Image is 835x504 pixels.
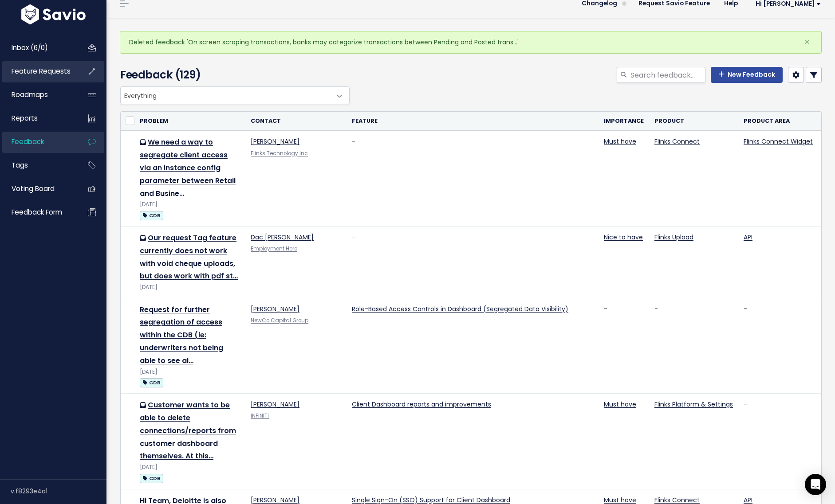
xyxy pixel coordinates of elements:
[805,474,826,495] div: Open Intercom Messenger
[140,400,236,461] a: Customer wants to be able to delete connections/reports from customer dashboard themselves. At this…
[120,31,822,54] div: Deleted feedback 'On screen scraping transactions, banks may categorize transactions between Pend...
[140,137,236,198] a: We need a way to segregate client access via an instance config parameter between Retail and Busine…
[654,400,733,409] a: Flinks Platform & Settings
[12,207,62,217] span: Feedback form
[251,305,299,313] a: [PERSON_NAME]
[347,112,599,131] th: Feature
[599,112,649,131] th: Importance
[630,67,705,83] input: Search feedback...
[804,35,810,49] span: ×
[251,233,314,242] a: Dac [PERSON_NAME]
[2,155,74,176] a: Tags
[140,211,163,220] span: CDB
[2,61,74,82] a: Feature Requests
[140,474,163,483] span: CDB
[2,85,74,105] a: Roadmaps
[12,90,48,99] span: Roadmaps
[140,377,163,388] a: CDB
[245,112,347,131] th: Contact
[2,179,74,199] a: Voting Board
[140,367,240,377] div: [DATE]
[711,67,783,83] a: New Feedback
[134,112,245,131] th: Problem
[649,298,738,394] td: -
[140,473,163,484] a: CDB
[120,67,345,83] h4: Feedback (129)
[347,131,599,227] td: -
[744,233,752,242] a: API
[140,283,240,292] div: [DATE]
[120,86,350,104] span: Everything
[2,38,74,58] a: Inbox (6/0)
[604,233,643,242] a: Nice to have
[795,31,819,53] button: Close
[12,43,48,52] span: Inbox (6/0)
[251,137,299,146] a: [PERSON_NAME]
[2,108,74,129] a: Reports
[19,4,88,24] img: logo-white.9d6f32f41409.svg
[352,305,568,313] a: Role-Based Access Controls in Dashboard (Segregated Data Visibility)
[251,317,308,324] a: NewCo Capital Group
[2,202,74,223] a: Feedback form
[121,87,331,104] span: Everything
[649,112,738,131] th: Product
[604,400,636,409] a: Must have
[2,132,74,152] a: Feedback
[140,305,223,366] a: Request for further segregation of access within the CDB (ie: underwriters not being able to see al…
[12,184,55,193] span: Voting Board
[140,233,238,281] a: Our request Tag feature currently does not work with void cheque uploads, but does work with pdf st…
[12,113,38,123] span: Reports
[744,137,813,146] a: Flinks Connect Widget
[251,245,297,252] a: Employment Hero
[251,400,299,409] a: [PERSON_NAME]
[756,0,821,7] span: Hi [PERSON_NAME]
[599,298,649,394] td: -
[11,480,106,503] div: v.f8293e4a1
[654,137,700,146] a: Flinks Connect
[352,400,491,409] a: Client Dashboard reports and improvements
[12,160,28,170] span: Tags
[12,66,71,76] span: Feature Requests
[140,463,240,472] div: [DATE]
[140,200,240,209] div: [DATE]
[654,233,693,242] a: Flinks Upload
[604,137,636,146] a: Must have
[582,0,617,7] span: Changelog
[251,412,269,419] a: INFINITI
[140,210,163,221] a: CDB
[347,226,599,298] td: -
[251,150,308,157] a: Flinks Technology Inc
[12,137,44,146] span: Feedback
[140,378,163,387] span: CDB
